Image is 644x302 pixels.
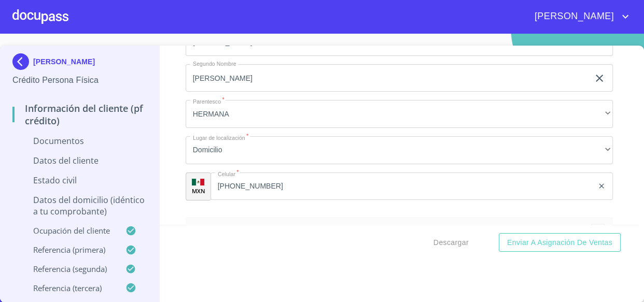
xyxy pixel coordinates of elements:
div: Domicilio [186,136,613,164]
img: Docupass spot blue [12,53,33,70]
p: Referencia (tercera) [12,283,125,293]
button: account of current user [527,8,632,25]
div: HERMANA [186,100,613,128]
p: MXN [192,187,205,195]
p: [PERSON_NAME] [33,57,95,66]
p: Estado Civil [12,175,147,186]
p: Datos del cliente [12,155,147,166]
button: Enviar a Asignación de Ventas [499,233,621,252]
span: Enviar a Asignación de Ventas [507,236,612,249]
span: Descargar [433,236,469,249]
p: Referencia (primera) [12,245,125,255]
button: clear input [593,72,606,84]
p: Crédito Persona Física [12,74,147,87]
img: R93DlvwvvjP9fbrDwZeCRYBHk45OWMq+AAOlFVsxT89f82nwPLnD58IP7+ANJEaWYhP0Tx8kkA0WlQMPQsAAgwAOmBj20AXj6... [192,179,204,186]
p: Datos del domicilio (idéntico a tu comprobante) [12,194,147,217]
p: Ocupación del Cliente [12,225,125,236]
p: Referencia (segunda) [12,264,125,274]
div: [PERSON_NAME] [12,53,147,74]
button: Descargar [429,233,473,252]
p: Documentos [12,135,147,147]
span: [PERSON_NAME] [527,8,619,25]
p: Información del cliente (PF crédito) [12,102,147,127]
button: clear input [597,182,606,190]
